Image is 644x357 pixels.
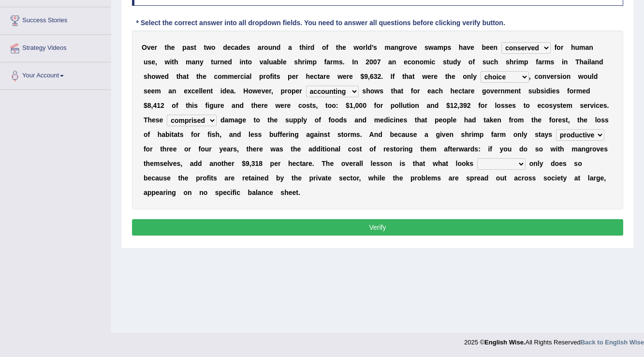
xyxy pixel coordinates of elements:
b: o [411,58,416,66]
b: m [186,58,191,66]
b: a [192,58,196,66]
b: a [168,87,172,95]
b: t [172,58,174,66]
b: e [326,73,330,80]
b: n [272,44,277,51]
b: v [410,44,413,51]
b: o [420,58,424,66]
b: c [191,87,195,95]
b: e [452,73,455,80]
b: e [258,87,262,95]
b: r [299,87,302,95]
b: l [589,58,591,66]
b: e [349,73,353,80]
b: l [249,73,251,80]
b: o [556,44,561,51]
b: m [579,44,585,51]
b: e [184,87,188,95]
b: e [342,44,346,51]
b: o [562,73,567,80]
b: s [373,44,377,51]
b: r [542,58,544,66]
b: f [270,73,273,80]
b: i [244,73,246,80]
b: . [343,58,345,66]
b: m [155,87,161,95]
b: n [206,87,211,95]
b: u [575,44,579,51]
b: m [307,58,312,66]
b: o [322,44,326,51]
b: f [472,58,475,66]
b: n [172,87,176,95]
b: a [391,44,395,51]
b: w [337,73,343,80]
b: h [298,58,302,66]
b: o [218,73,222,80]
b: m [544,58,550,66]
b: e [151,87,155,95]
b: w [156,73,161,80]
b: e [226,87,230,95]
b: o [468,58,473,66]
b: h [306,73,310,80]
b: o [151,73,156,80]
b: u [269,58,273,66]
b: ’ [372,44,373,51]
b: u [486,58,490,66]
b: a [273,58,277,66]
b: d [222,87,227,95]
b: w [578,73,584,80]
b: . [234,87,236,95]
b: p [288,73,292,80]
b: y [200,58,204,66]
b: h [174,58,178,66]
b: p [443,44,448,51]
b: m [518,58,524,66]
b: s [380,87,383,95]
b: s [144,73,147,80]
b: r [295,73,298,80]
b: n [542,73,547,80]
b: a [187,44,190,51]
b: y [473,73,477,80]
b: o [463,73,467,80]
b: h [405,73,409,80]
b: n [392,58,396,66]
b: c [408,58,411,66]
b: t [196,73,199,80]
b: t [336,44,338,51]
b: v [546,73,550,80]
b: e [243,44,247,51]
b: t [447,58,449,66]
b: s [551,58,555,66]
b: o [405,44,410,51]
b: e [203,73,206,80]
b: a [234,44,238,51]
b: l [199,87,201,95]
b: c [214,73,218,80]
b: v [262,87,265,95]
b: i [305,58,307,66]
b: b [277,58,281,66]
a: Back to English Wise [581,339,644,346]
b: e [292,73,296,80]
b: f [324,58,327,66]
b: h [580,58,584,66]
b: s [443,58,447,66]
b: o [266,73,270,80]
b: e [413,44,417,51]
b: r [285,87,287,95]
b: a [463,44,467,51]
b: 9 [364,73,368,80]
b: a [591,58,595,66]
b: t [318,73,320,80]
b: o [359,44,363,51]
b: n [354,58,358,66]
b: h [510,58,514,66]
b: x [188,87,191,95]
b: a [263,58,267,66]
b: r [217,58,220,66]
b: e [234,73,238,80]
b: m [333,58,339,66]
